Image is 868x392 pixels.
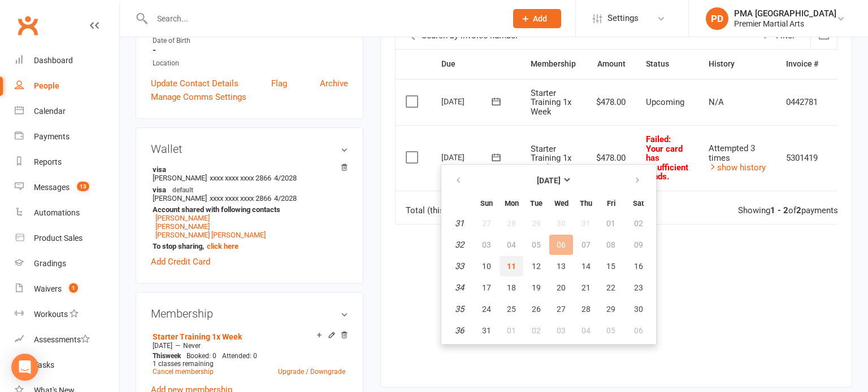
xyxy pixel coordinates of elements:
[15,276,119,302] a: Waivers 1
[34,132,70,141] div: Payments
[624,320,653,341] button: 06
[15,99,119,124] a: Calendar
[151,255,210,268] a: Add Credit Card
[524,278,548,298] button: 19
[153,242,342,250] strong: To stop sharing,
[646,134,688,182] span: Failed
[153,58,348,69] div: Location
[153,185,342,194] strong: visa
[770,205,788,215] strong: 1 - 2
[15,149,119,175] a: Reports
[586,125,636,191] td: $478.00
[599,299,623,319] button: 29
[274,194,297,202] span: 4/2028
[776,79,828,126] td: 0442781
[709,162,766,173] a: show history
[505,199,519,208] small: Monday
[500,256,523,276] button: 11
[554,199,568,208] small: Wednesday
[155,231,266,239] a: [PERSON_NAME] [PERSON_NAME]
[441,93,493,110] div: [DATE]
[524,299,548,319] button: 26
[151,143,348,155] h3: Wallet
[431,50,520,78] th: Due
[151,90,246,104] a: Manage Comms Settings
[599,256,623,276] button: 15
[634,326,643,335] span: 06
[606,305,615,314] span: 29
[153,342,172,350] span: [DATE]
[549,256,573,276] button: 13
[734,19,836,29] div: Premier Martial Arts
[574,299,598,319] button: 28
[153,352,166,360] span: This
[557,326,566,335] span: 03
[475,299,498,319] button: 24
[574,256,598,276] button: 14
[271,77,287,90] a: Flag
[537,176,561,185] strong: [DATE]
[155,214,210,222] a: [PERSON_NAME]
[581,305,591,314] span: 28
[599,320,623,341] button: 05
[507,283,516,292] span: 18
[549,278,573,298] button: 20
[532,326,541,335] span: 02
[734,8,836,19] div: PMA [GEOGRAPHIC_DATA]
[557,305,566,314] span: 27
[646,134,688,182] span: : Your card has insufficient funds.
[500,299,523,319] button: 25
[557,283,566,292] span: 20
[738,206,838,215] div: Showing of payments
[34,56,73,65] div: Dashboard
[624,299,653,319] button: 30
[606,262,615,271] span: 15
[77,182,89,191] span: 13
[532,262,541,271] span: 12
[574,278,598,298] button: 21
[15,175,119,200] a: Messages 13
[646,97,684,107] span: Upcoming
[455,304,464,314] em: 35
[475,256,498,276] button: 10
[183,342,201,350] span: Never
[524,256,548,276] button: 12
[15,251,119,276] a: Gradings
[153,45,348,55] strong: -
[34,183,70,192] div: Messages
[69,283,78,293] span: 1
[406,206,561,215] div: Total (this page only): of
[15,48,119,73] a: Dashboard
[586,50,636,78] th: Amount
[524,320,548,341] button: 02
[151,307,348,320] h3: Membership
[210,174,271,182] span: xxxx xxxx xxxx 2866
[155,222,210,231] a: [PERSON_NAME]
[34,335,90,344] div: Assessments
[606,283,615,292] span: 22
[507,262,516,271] span: 11
[153,368,214,376] a: Cancel membership
[34,284,62,293] div: Waivers
[15,327,119,353] a: Assessments
[153,205,342,214] strong: Account shared with following contacts
[151,77,238,90] a: Update Contact Details
[607,6,639,31] span: Settings
[475,278,498,298] button: 17
[149,11,498,27] input: Search...
[624,256,653,276] button: 16
[581,262,591,271] span: 14
[507,326,516,335] span: 01
[15,226,119,251] a: Product Sales
[153,360,214,368] span: 1 classes remaining
[599,278,623,298] button: 22
[796,205,801,215] strong: 2
[207,242,238,250] a: click here
[14,11,42,39] a: Clubworx
[634,305,643,314] span: 30
[581,326,591,335] span: 04
[222,352,257,360] span: Attended: 0
[480,199,493,208] small: Sunday
[34,360,54,369] div: Tasks
[151,183,348,252] li: [PERSON_NAME]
